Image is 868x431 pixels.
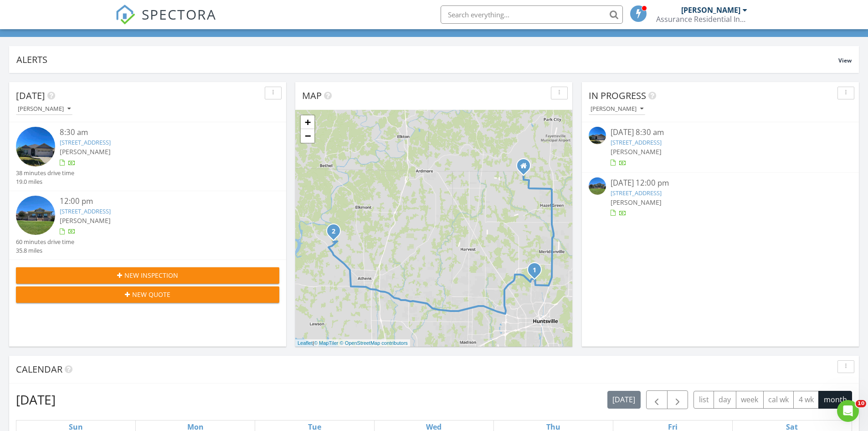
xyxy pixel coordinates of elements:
div: 275 Luke Hicks Rd, Hazel Green AL 35750 [524,166,529,171]
div: 8:30 am [60,127,257,138]
button: New Quote [16,286,279,303]
a: © MapTiler [314,340,339,346]
span: Map [302,89,322,102]
a: SPECTORA [115,12,216,31]
button: cal wk [763,391,794,409]
button: month [818,391,852,409]
span: [PERSON_NAME] [611,198,662,207]
a: [DATE] 8:30 am [STREET_ADDRESS] [PERSON_NAME] [589,127,852,167]
button: Next month [667,390,688,409]
button: Previous month [646,390,668,409]
div: 6048 Thorntons Way Cir NW, Huntsville, AL 35810 [534,270,540,275]
span: [DATE] [16,89,45,102]
a: [STREET_ADDRESS] [60,138,111,146]
img: 9314343%2Fcover_photos%2FoeVJjBwdyx019VzEuN6J%2Fsmall.jpg [16,127,55,166]
span: [PERSON_NAME] [611,147,662,156]
div: 38 minutes drive time [16,169,74,177]
a: [STREET_ADDRESS] [60,207,111,215]
div: [PERSON_NAME] [591,106,643,112]
a: Zoom out [301,129,314,143]
a: [STREET_ADDRESS] [611,138,662,146]
a: 8:30 am [STREET_ADDRESS] [PERSON_NAME] 38 minutes drive time 19.0 miles [16,127,279,186]
img: 9364841%2Fcover_photos%2FNul4buIajrSNH25k9i47%2Fsmall.jpg [16,196,55,235]
button: New Inspection [16,267,279,284]
div: | [295,339,410,347]
span: Calendar [16,363,62,375]
a: 12:00 pm [STREET_ADDRESS] [PERSON_NAME] 60 minutes drive time 35.8 miles [16,196,279,255]
button: [DATE] [607,391,641,409]
img: The Best Home Inspection Software - Spectora [115,5,135,25]
div: 21236 Barley Ter Dr, Elkmont, AL 35620 [334,231,339,236]
input: Search everything... [441,5,623,24]
span: New Inspection [124,270,178,280]
h2: [DATE] [16,390,56,409]
div: Alerts [16,53,838,66]
span: In Progress [589,89,646,102]
div: [PERSON_NAME] [18,106,71,112]
a: Leaflet [298,340,313,346]
button: 4 wk [793,391,819,409]
a: © OpenStreetMap contributors [340,340,408,346]
a: [STREET_ADDRESS] [611,189,662,197]
button: day [714,391,736,409]
div: [PERSON_NAME] [681,5,740,15]
img: 9314343%2Fcover_photos%2FoeVJjBwdyx019VzEuN6J%2Fsmall.jpg [589,127,606,144]
button: [PERSON_NAME] [589,103,645,115]
div: 60 minutes drive time [16,238,74,246]
div: 12:00 pm [60,196,257,207]
span: 10 [856,400,866,407]
div: [DATE] 12:00 pm [611,177,830,189]
img: 9364841%2Fcover_photos%2FNul4buIajrSNH25k9i47%2Fsmall.jpg [589,177,606,195]
button: list [693,391,714,409]
div: Assurance Residential Inspections, LLC [656,15,747,24]
div: 19.0 miles [16,177,74,186]
div: 35.8 miles [16,246,74,255]
div: [DATE] 8:30 am [611,127,830,138]
button: [PERSON_NAME] [16,103,72,115]
span: New Quote [132,290,170,299]
span: [PERSON_NAME] [60,216,111,225]
a: [DATE] 12:00 pm [STREET_ADDRESS] [PERSON_NAME] [589,177,852,218]
span: [PERSON_NAME] [60,147,111,156]
button: week [736,391,764,409]
iframe: Intercom live chat [837,400,859,422]
span: View [838,57,852,64]
i: 1 [533,267,536,274]
i: 2 [332,228,335,235]
a: Zoom in [301,115,314,129]
span: SPECTORA [142,5,216,24]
